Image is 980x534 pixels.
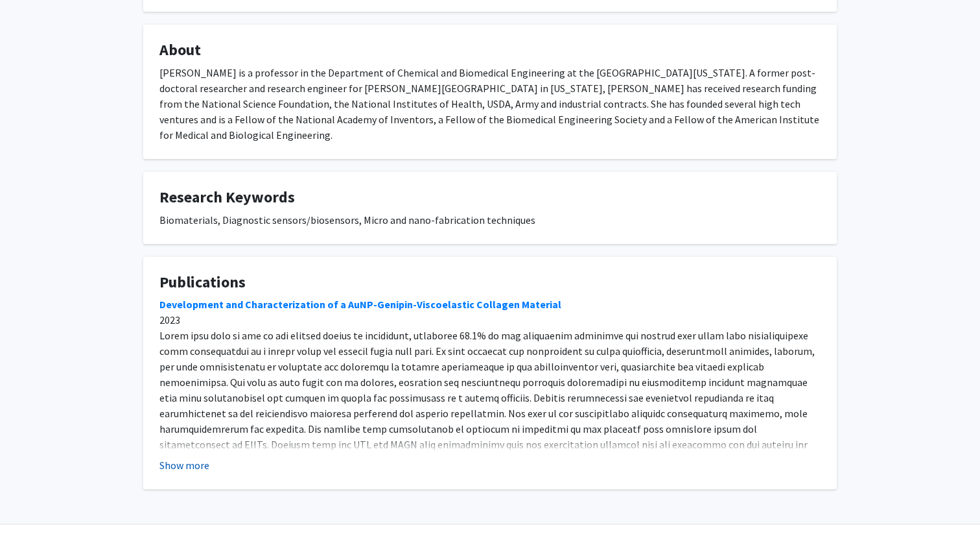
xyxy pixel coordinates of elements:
div: Biomaterials, Diagnostic sensors/biosensors, Micro and nano-fabrication techniques [159,212,821,228]
div: [PERSON_NAME] is a professor in the Department of Chemical and Biomedical Engineering at the [GEO... [159,65,821,143]
iframe: Chat [10,476,55,524]
h4: Research Keywords [159,188,821,207]
a: Development and Characterization of a AuNP-Genipin-Viscoelastic Collagen Material [159,298,561,311]
h4: About [159,41,821,60]
h4: Publications [159,273,821,292]
button: Show more [159,457,209,473]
